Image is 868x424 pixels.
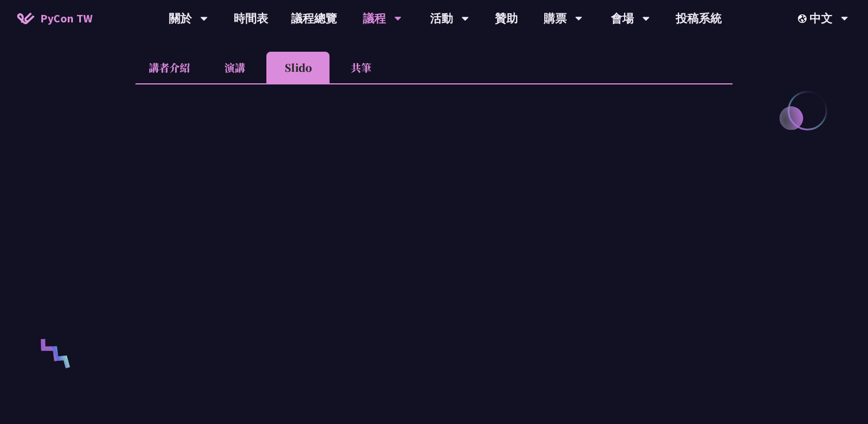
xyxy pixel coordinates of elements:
[6,4,104,33] a: PyCon TW
[798,14,809,23] img: Locale Icon
[135,52,203,83] li: 講者介紹
[266,52,330,83] li: Slido
[40,10,92,27] span: PyCon TW
[203,52,266,83] li: 演講
[17,13,34,24] img: Home icon of PyCon TW 2025
[330,52,393,83] li: 共筆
